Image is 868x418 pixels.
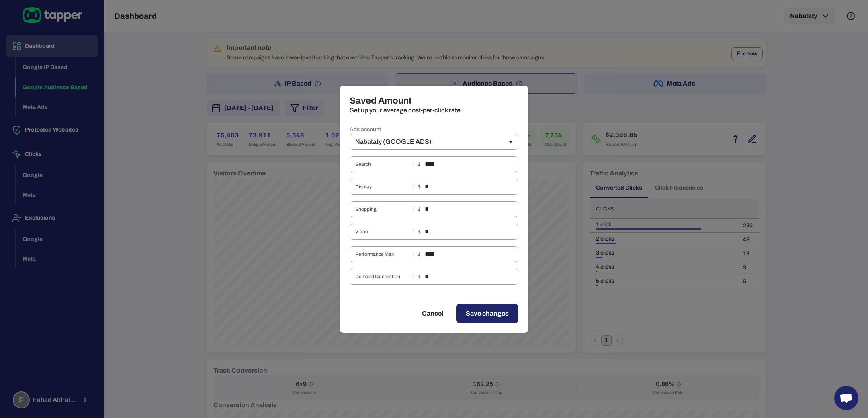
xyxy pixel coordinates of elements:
span: Save changes [466,309,509,318]
label: Ads account [350,126,518,134]
span: Video [355,228,410,235]
span: Performance Max [355,251,410,257]
span: Display [355,184,410,190]
span: Search [355,161,410,167]
p: Set up your average cost-per-click rate. [350,106,518,114]
a: Open chat [834,386,858,410]
span: Demand Generation [355,273,410,280]
button: Save changes [456,304,518,323]
div: Nabataty (GOOGLE ADS) [350,134,518,150]
h4: Saved Amount [350,95,518,106]
button: Cancel [412,304,453,323]
span: Shopping [355,206,410,212]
